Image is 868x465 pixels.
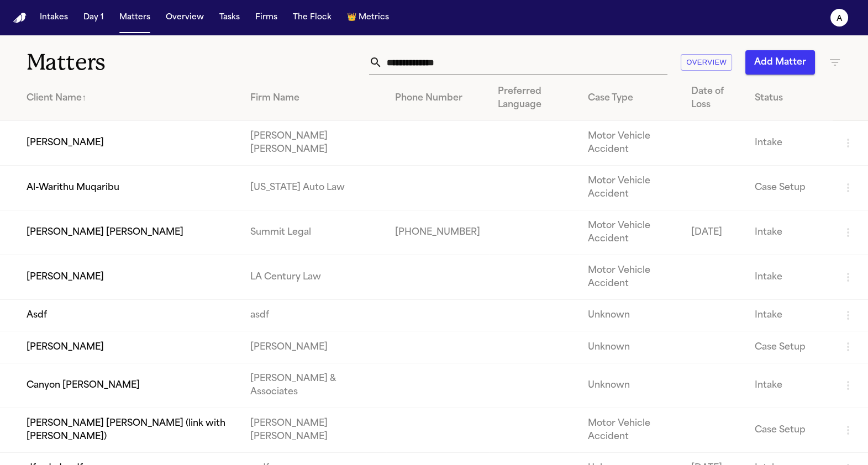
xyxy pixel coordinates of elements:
td: Unknown [579,300,683,331]
td: Intake [746,363,833,408]
td: Case Setup [746,166,833,210]
td: [PERSON_NAME] [PERSON_NAME] [241,408,386,452]
td: [DATE] [682,210,745,255]
div: Preferred Language [498,85,570,112]
td: [PERSON_NAME] [241,331,386,363]
div: Firm Name [250,92,377,105]
td: LA Century Law [241,255,386,300]
button: Intakes [35,8,72,28]
td: Motor Vehicle Accident [579,255,683,300]
td: Motor Vehicle Accident [579,166,683,210]
button: Firms [251,8,282,28]
button: Matters [115,8,155,28]
td: [PERSON_NAME] [PERSON_NAME] [241,121,386,166]
td: Summit Legal [241,210,386,255]
div: Case Type [588,92,674,105]
button: Tasks [215,8,244,28]
td: Intake [746,210,833,255]
div: Status [755,92,824,105]
td: Case Setup [746,331,833,363]
td: Unknown [579,363,683,408]
td: Motor Vehicle Accident [579,121,683,166]
img: Finch Logo [13,13,27,23]
button: Day 1 [79,8,108,28]
button: Overview [161,8,208,28]
td: asdf [241,300,386,331]
td: Motor Vehicle Accident [579,210,683,255]
div: Date of Loss [691,85,737,112]
td: Case Setup [746,408,833,452]
button: The Flock [288,8,336,28]
td: Intake [746,255,833,300]
td: [PHONE_NUMBER] [386,210,489,255]
h1: Matters [27,49,256,76]
button: Overview [681,54,732,71]
a: Home [13,13,27,23]
div: Phone Number [395,92,480,105]
td: [US_STATE] Auto Law [241,166,386,210]
div: Client Name ↑ [27,92,233,105]
td: Intake [746,121,833,166]
button: crownMetrics [343,8,393,28]
td: Motor Vehicle Accident [579,408,683,452]
td: [PERSON_NAME] & Associates [241,363,386,408]
td: Unknown [579,331,683,363]
button: Add Matter [745,50,815,75]
td: Intake [746,300,833,331]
